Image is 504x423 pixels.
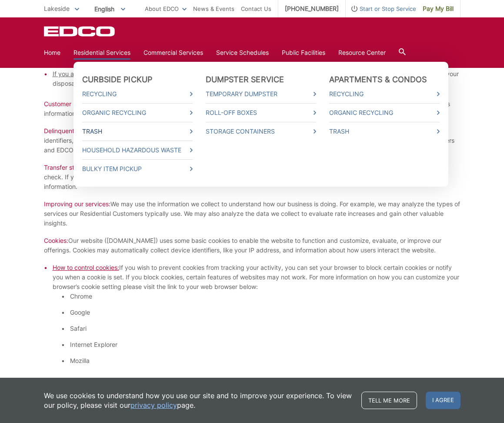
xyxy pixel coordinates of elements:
span: Delinquent accounts: [44,127,104,134]
span: If you are a customer in a city that bills for EDCO’s services [53,70,220,77]
p: If you come to one of our public disposal sites, you may choose to bill the service to your EDCO ... [44,163,461,191]
span: How to control cookies: [53,264,119,271]
li: Chrome [70,292,461,301]
span: Cookies: [44,237,68,244]
li: Mozilla [70,356,461,366]
span: Pay My Bill [423,4,454,13]
p: Our website ([DOMAIN_NAME]) uses some basic cookies to enable the website to function and customi... [44,236,461,255]
span: English [88,2,132,16]
p: You may opt-out of interest-based advertising in general by visiting the Digital Advertising Alli... [53,376,461,396]
span: Transfer station: [44,164,90,171]
a: Dumpster Service [206,75,284,84]
a: Curbside Pickup [82,75,153,84]
li: If you wish to prevent cookies from tracking your activity, you can set your browser to block cer... [53,263,461,396]
a: Household Hazardous Waste [82,145,193,155]
li: Google [70,308,461,317]
span: Lakeside [44,5,70,12]
a: Recycling [82,89,193,99]
a: Resource Center [338,48,386,57]
a: Temporary Dumpster [206,89,316,99]
a: About EDCO [145,4,187,13]
a: Public Facilities [282,48,325,57]
a: Recycling [329,89,440,99]
span: Customer service: [44,100,95,107]
a: News & Events [193,4,234,13]
a: Organic Recycling [329,108,440,117]
p: If you do not pay for your disposal services, we may contact you to collect on your bill. If we d... [44,126,461,155]
a: Trash [329,127,440,136]
a: Home [44,48,60,57]
a: Service Schedules [216,48,269,57]
p: We may use the information we collect to understand how our business is doing. For example, we ma... [44,199,461,228]
a: Contact Us [241,4,271,13]
span: Improving our services: [44,200,110,208]
a: Residential Services [73,48,130,57]
a: Apartments & Condos [329,75,427,84]
p: We use cookies to understand how you use our site and to improve your experience. To view our pol... [44,391,353,410]
li: , EDCO will receive any of your payment information. EDCO will only manage your disposal services... [53,69,461,88]
a: Commercial Services [144,48,203,57]
li: Safari [70,324,461,333]
a: Roll-Off Boxes [206,108,316,117]
a: Bulky Item Pickup [82,164,193,174]
li: Internet Explorer [70,340,461,349]
a: EDCD logo. Return to the homepage. [44,26,116,37]
a: Organic Recycling [82,108,193,117]
a: Trash [82,127,193,136]
a: Storage Containers [206,127,316,136]
p: If you contact us for customer service, we may collect personal identifiers, like your name and c... [44,99,461,118]
a: privacy policy [130,400,177,410]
